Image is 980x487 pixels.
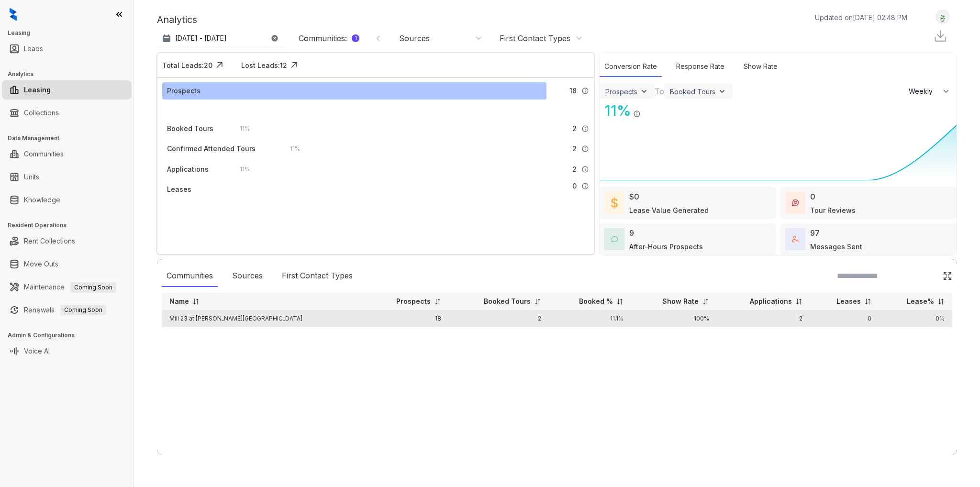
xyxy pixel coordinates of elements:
[212,58,227,72] img: Click Icon
[434,298,441,305] img: sorting
[366,310,448,327] td: 18
[662,297,699,306] p: Show Rate
[943,271,952,281] img: Click Icon
[2,103,132,122] li: Collections
[702,298,709,305] img: sorting
[70,282,116,293] span: Coming Soon
[24,144,64,164] a: Communities
[670,88,715,96] div: Booked Tours
[24,232,75,251] a: Rent Collections
[167,123,213,134] div: Booked Tours
[449,310,549,327] td: 2
[8,331,134,340] h3: Admin & Configurations
[24,300,106,320] a: RenewalsComing Soon
[629,191,639,202] div: $0
[162,60,212,70] div: Total Leads: 20
[810,227,820,239] div: 97
[569,86,577,96] span: 18
[2,232,132,251] li: Rent Collections
[572,123,577,134] span: 2
[629,205,709,215] div: Lease Value Generated
[162,265,218,287] div: Communities
[605,88,637,96] div: Prospects
[581,166,589,173] img: Info
[581,145,589,153] img: Info
[24,39,43,58] a: Leads
[611,236,618,243] img: AfterHoursConversations
[572,164,577,175] span: 2
[2,39,132,58] li: Leads
[2,300,132,320] li: Renewals
[923,272,931,280] img: SearchIcon
[10,8,17,21] img: logo
[810,191,815,202] div: 0
[8,134,134,143] h3: Data Management
[8,29,134,37] h3: Leasing
[2,255,132,274] li: Move Outs
[639,87,649,96] img: ViewFilterArrow
[600,56,662,77] div: Conversion Rate
[792,236,799,243] img: TotalFum
[581,125,589,133] img: Info
[2,144,132,164] li: Communities
[631,310,717,327] td: 100%
[633,110,641,118] img: Info
[500,33,570,44] div: First Contact Types
[671,56,729,77] div: Response Rate
[641,101,655,116] img: Click Icon
[277,265,357,287] div: First Contact Types
[572,181,577,191] span: 0
[572,144,577,154] span: 2
[795,298,802,305] img: sorting
[2,167,132,187] li: Units
[933,29,947,43] img: Download
[230,164,250,175] div: 11 %
[8,221,134,230] h3: Resident Operations
[879,310,952,327] td: 0%
[8,70,134,78] h3: Analytics
[909,87,938,96] span: Weekly
[903,83,957,100] button: Weekly
[24,167,39,187] a: Units
[937,298,945,305] img: sorting
[810,242,862,252] div: Messages Sent
[192,298,200,305] img: sorting
[2,342,132,361] li: Voice AI
[167,86,200,96] div: Prospects
[815,12,907,22] p: Updated on [DATE] 02:48 PM
[167,184,191,195] div: Leases
[581,87,589,95] img: Info
[167,164,209,175] div: Applications
[399,33,430,44] div: Sources
[864,298,871,305] img: sorting
[629,227,634,239] div: 9
[227,265,267,287] div: Sources
[534,298,541,305] img: sorting
[24,80,51,100] a: Leasing
[549,310,631,327] td: 11.1%
[175,33,227,43] p: [DATE] - [DATE]
[739,56,782,77] div: Show Rate
[24,190,60,210] a: Knowledge
[352,34,359,42] div: 1
[792,199,799,206] img: TourReviews
[299,33,359,44] div: Communities :
[60,305,106,315] span: Coming Soon
[287,58,301,72] img: Click Icon
[2,277,132,297] li: Maintenance
[2,190,132,210] li: Knowledge
[280,144,300,154] div: 11 %
[24,103,59,122] a: Collections
[24,255,58,274] a: Move Outs
[810,205,856,215] div: Tour Reviews
[24,342,50,361] a: Voice AI
[167,144,256,154] div: Confirmed Attended Tours
[750,297,792,306] p: Applications
[629,242,703,252] div: After-Hours Prospects
[484,297,531,306] p: Booked Tours
[169,297,189,306] p: Name
[810,310,879,327] td: 0
[396,297,431,306] p: Prospects
[2,80,132,100] li: Leasing
[581,182,589,190] img: Info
